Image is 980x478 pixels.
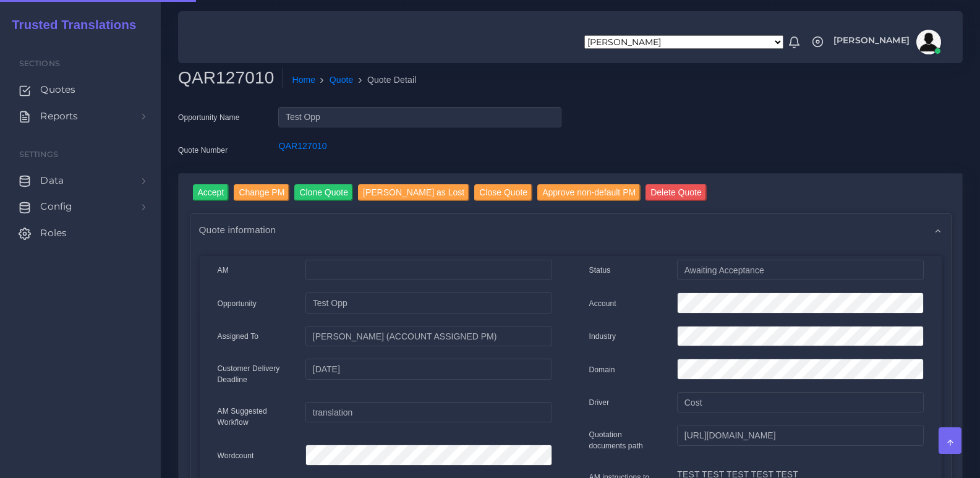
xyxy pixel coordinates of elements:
a: [PERSON_NAME]avatar [827,30,945,54]
h2: Trusted Translations [3,17,136,32]
span: Reports [40,109,78,123]
a: Trusted Translations [3,15,136,35]
input: pm [305,326,552,347]
span: Quote information [199,223,276,237]
img: avatar [916,30,941,54]
span: Sections [19,59,60,68]
input: Delete Quote [646,184,707,201]
div: Quote information [190,214,951,245]
a: Home [292,74,315,87]
label: AM [218,265,229,276]
h2: QAR127010 [178,67,283,88]
a: Quotes [9,77,151,103]
input: Accept [193,184,229,201]
a: Data [9,168,151,194]
a: Roles [9,220,151,246]
li: Quote Detail [354,74,417,87]
input: Clone Quote [294,184,353,201]
span: Roles [40,226,67,240]
label: Industry [589,331,616,342]
label: Quotation documents path [589,429,659,451]
label: Quote Number [178,145,228,156]
input: Close Quote [474,184,532,201]
span: Config [40,200,72,213]
label: Customer Delivery Deadline [218,363,288,385]
label: AM Suggested Workflow [218,406,288,428]
label: Opportunity Name [178,112,240,123]
input: Approve non-default PM [537,184,641,201]
label: Opportunity [218,298,257,309]
label: Wordcount [218,450,254,461]
label: Domain [589,364,615,375]
span: Quotes [40,83,75,96]
a: Reports [9,103,151,129]
a: QAR127010 [278,141,326,151]
span: Data [40,174,64,187]
a: Quote [330,74,354,87]
span: Settings [19,150,58,159]
input: [PERSON_NAME] as Lost [358,184,469,201]
label: Assigned To [218,331,259,342]
label: Driver [589,397,610,408]
label: Status [589,265,611,276]
input: Change PM [234,184,289,201]
span: [PERSON_NAME] [833,36,910,45]
label: Account [589,298,616,309]
a: Config [9,194,151,220]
